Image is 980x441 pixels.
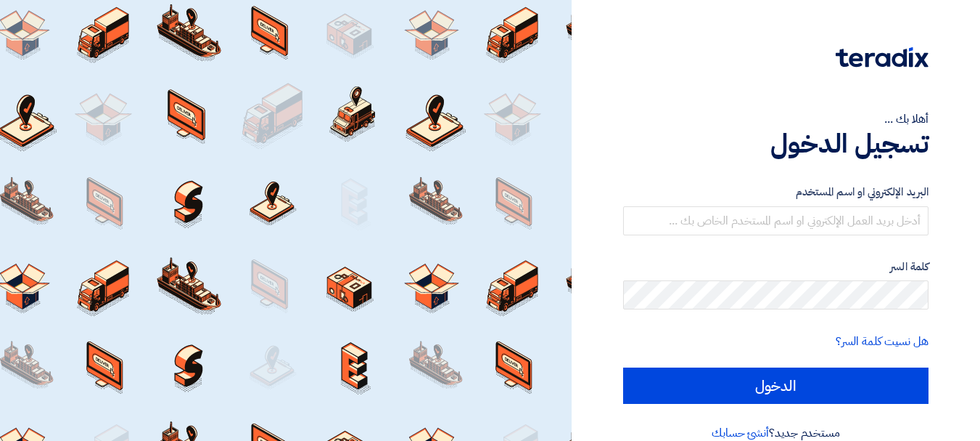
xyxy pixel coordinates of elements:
input: أدخل بريد العمل الإلكتروني او اسم المستخدم الخاص بك ... [623,206,928,235]
label: البريد الإلكتروني او اسم المستخدم [623,184,928,201]
div: أهلا بك ... [623,110,928,128]
label: كلمة السر [623,259,928,275]
h1: تسجيل الدخول [623,128,928,160]
a: هل نسيت كلمة السر؟ [836,333,928,350]
img: Teradix logo [836,47,928,68]
input: الدخول [623,368,928,404]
